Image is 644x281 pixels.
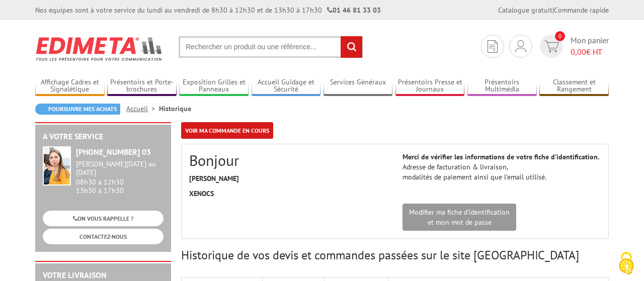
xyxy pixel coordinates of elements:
input: Rechercher un produit ou une référence... [179,36,363,58]
h2: Bonjour [189,152,387,168]
span: € HT [571,46,609,58]
a: Services Généraux [324,78,393,95]
a: Accueil [126,104,159,113]
button: Cookies (fenêtre modale) [609,247,644,281]
strong: [PERSON_NAME] [189,174,239,183]
div: [PERSON_NAME][DATE] au [DATE] [76,160,164,177]
a: Classement et Rangement [539,78,609,95]
a: Accueil Guidage et Sécurité [252,78,321,95]
a: Modifier ma fiche d'identificationet mon mot de passe [403,204,516,231]
a: Commande rapide [554,6,609,15]
strong: Merci de vérifier les informations de votre fiche d’identification. [403,152,599,161]
a: devis rapide 0 Mon panier 0,00€ HT [537,35,609,58]
img: devis rapide [515,40,526,52]
a: Présentoirs Presse et Journaux [395,78,465,95]
img: Cookies (fenêtre modale) [614,251,639,276]
span: 0,00 [571,47,586,57]
h2: A votre service [43,132,164,141]
div: 08h30 à 12h30 13h30 à 17h30 [76,160,164,195]
a: Catalogue gratuit [498,6,552,15]
a: Exposition Grilles et Panneaux [179,78,249,95]
span: 0 [555,31,565,41]
p: Adresse de facturation & livraison, modalités de paiement ainsi que l’email utilisé. [403,152,601,182]
a: Poursuivre mes achats [35,104,120,115]
strong: XENOCS [189,189,214,198]
div: | [498,5,609,15]
a: Affichage Cadres et Signalétique [35,78,105,95]
a: Présentoirs et Porte-brochures [107,78,177,95]
input: rechercher [341,36,362,58]
strong: 01 46 81 33 03 [327,6,381,15]
img: widget-service.jpg [43,146,71,185]
h3: Historique de vos devis et commandes passées sur le site [GEOGRAPHIC_DATA] [181,249,609,262]
img: devis rapide [488,40,498,53]
strong: [PHONE_NUMBER] 03 [76,147,151,157]
span: Mon panier [571,35,609,58]
li: Historique [159,104,191,114]
div: Nos équipes sont à votre service du lundi au vendredi de 8h30 à 12h30 et de 13h30 à 17h30 [35,5,381,15]
a: Présentoirs Multimédia [467,78,537,95]
a: Voir ma commande en cours [181,122,273,139]
img: devis rapide [544,41,559,52]
img: Edimeta [35,30,164,67]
